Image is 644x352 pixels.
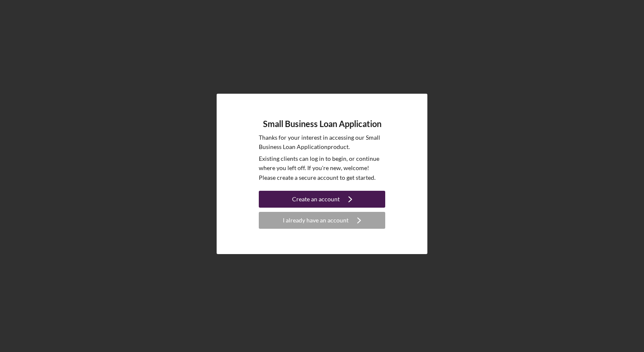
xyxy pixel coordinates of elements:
[263,119,381,129] h4: Small Business Loan Application
[292,191,340,208] div: Create an account
[259,191,385,210] a: Create an account
[259,154,385,182] p: Existing clients can log in to begin, or continue where you left off. If you're new, welcome! Ple...
[259,191,385,208] button: Create an account
[259,212,385,229] button: I already have an account
[283,212,349,229] div: I already have an account
[259,133,385,152] p: Thanks for your interest in accessing our Small Business Loan Application product.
